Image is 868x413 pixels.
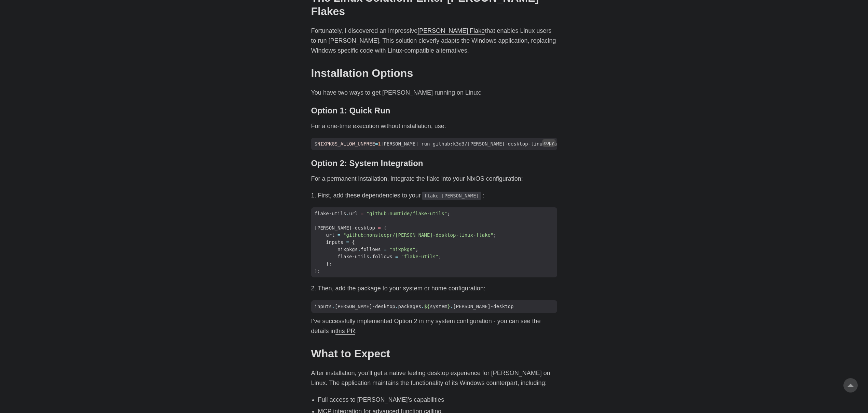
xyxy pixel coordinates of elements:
[424,304,430,309] span: ${
[352,239,355,245] span: {
[337,247,358,252] span: nixpkgs
[447,304,450,309] span: }
[369,254,372,259] span: .
[389,247,415,252] span: "nixpkgs"
[311,159,557,168] h3: Option 2: System Integration
[343,232,493,238] span: "github:nonsleepr/[PERSON_NAME]-desktop-linux-flake"
[318,395,557,405] li: Full access to [PERSON_NAME]’s capabilities
[372,254,392,259] span: follows
[315,304,332,309] span: inputs
[422,192,481,200] code: flake.[PERSON_NAME]
[398,304,422,309] span: packages
[415,247,418,252] span: ;
[395,254,398,259] span: =
[447,211,450,216] span: ;
[311,174,557,184] p: For a permanent installation, integrate the flake into your NixOS configuration:
[542,139,556,147] button: copy
[317,141,375,147] span: NIXPKGS_ALLOW_UNFREE
[395,304,398,309] span: .
[375,141,378,147] span: =
[346,239,349,245] span: =
[311,140,592,148] span: $ [PERSON_NAME] run github:k3d3/[PERSON_NAME]-desktop-linux-flake --impure
[326,261,332,266] span: };
[311,67,557,80] h2: Installation Options
[493,232,496,238] span: ;
[337,254,369,259] span: flake-utils
[335,328,355,334] a: this PR
[311,316,557,336] p: I’ve successfully implemented Option 2 in my system configuration - you can see the details in .
[311,121,557,131] p: For a one-time execution without installation, use:
[311,26,557,55] p: Fortunately, I discovered an impressive that enables Linux users to run [PERSON_NAME]. This solut...
[346,211,349,216] span: .
[337,232,340,238] span: =
[430,304,447,309] span: system
[358,247,360,252] span: .
[311,347,557,360] h2: What to Expect
[326,239,343,245] span: inputs
[378,225,381,231] span: =
[315,225,375,231] span: [PERSON_NAME]-desktop
[318,284,557,293] li: Then, add the package to your system or home configuration:
[384,225,386,231] span: {
[311,106,557,116] h3: Option 1: Quick Run
[361,247,381,252] span: follows
[318,191,557,201] li: First, add these dependencies to your :
[843,378,858,393] a: go to top
[315,211,346,216] span: flake-utils
[417,27,485,34] a: [PERSON_NAME] Flake
[326,232,334,238] span: url
[361,211,363,216] span: =
[450,304,453,309] span: .
[315,268,320,274] span: };
[453,304,513,309] span: [PERSON_NAME]-desktop
[421,304,424,309] span: .
[311,88,557,98] p: You have two ways to get [PERSON_NAME] running on Linux:
[401,254,439,259] span: "flake-utils"
[439,254,441,259] span: ;
[384,247,386,252] span: =
[335,304,395,309] span: [PERSON_NAME]-desktop
[332,304,334,309] span: .
[349,211,358,216] span: url
[378,141,381,147] span: 1
[311,368,557,388] p: After installation, you’ll get a native feeling desktop experience for [PERSON_NAME] on Linux. Th...
[367,211,447,216] span: "github:numtide/flake-utils"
